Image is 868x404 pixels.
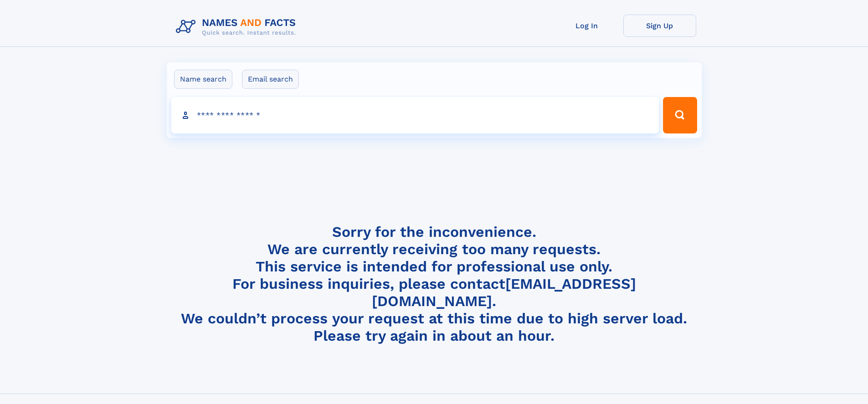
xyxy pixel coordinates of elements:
[242,70,299,89] label: Email search
[623,15,696,37] a: Sign Up
[663,97,697,133] button: Search Button
[174,70,232,89] label: Name search
[171,97,659,133] input: search input
[172,223,696,345] h4: Sorry for the inconvenience. We are currently receiving too many requests. This service is intend...
[172,15,303,39] img: Logo Names and Facts
[550,15,623,37] a: Log In
[372,275,636,310] a: [EMAIL_ADDRESS][DOMAIN_NAME]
